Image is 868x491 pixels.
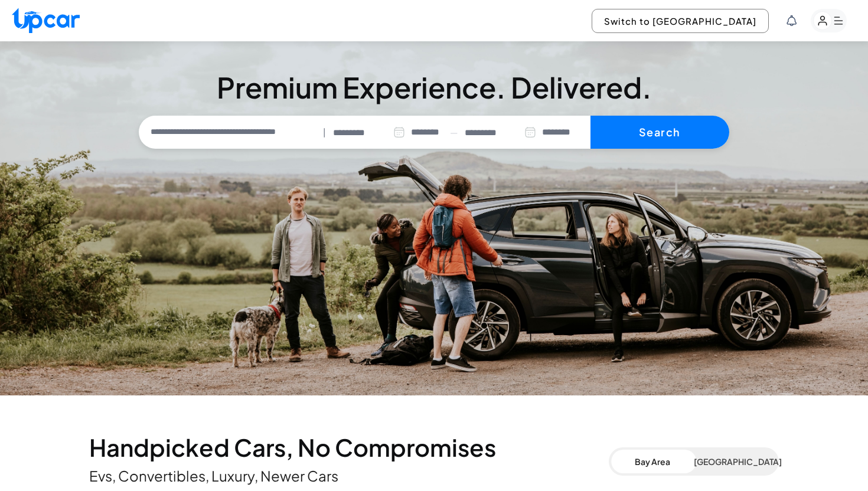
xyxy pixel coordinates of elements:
button: [GEOGRAPHIC_DATA] [694,450,776,473]
img: Upcar Logo [12,8,80,33]
button: Bay Area [611,450,694,473]
h2: Handpicked Cars, No Compromises [89,438,609,457]
span: | [323,126,326,139]
span: — [450,126,458,139]
h3: Premium Experience. Delivered. [139,73,729,102]
button: Switch to [GEOGRAPHIC_DATA] [592,9,769,33]
p: Evs, Convertibles, Luxury, Newer Cars [89,466,609,485]
button: Search [590,116,729,149]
